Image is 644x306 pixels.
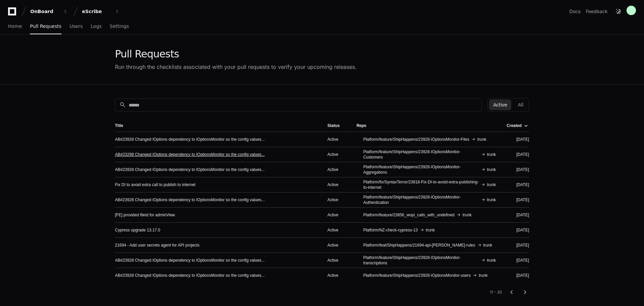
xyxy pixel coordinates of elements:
[115,152,265,157] a: AB#23298 Changed IOptions dependency to IOptionsMonitor so the config values...
[487,152,496,157] span: trunk
[91,24,102,28] span: Logs
[507,182,529,187] div: [DATE]
[508,288,516,296] mat-icon: chevron_left
[487,182,496,187] span: trunk
[115,167,265,172] a: AB#23928 Changed IOptions dependency to IOptionsMonitor so the config values...
[363,243,475,248] span: Platform/feat/ShipHappens/21694-api-[PERSON_NAME]-rules
[507,152,529,157] div: [DATE]
[327,137,346,142] div: Active
[8,19,22,34] a: Home
[327,243,346,248] div: Active
[426,227,435,233] span: trunk
[115,212,175,218] a: [FE] provided fileid for adminView
[70,19,83,34] a: Users
[363,179,479,190] span: Platform/fix/SyntaxTerror/23818-Fix-DI-to-avoid-extra-publishing-to-internet
[327,182,346,187] div: Active
[115,123,317,128] div: Title
[115,227,160,233] a: Cypress upgrade 13.17.0
[327,152,346,157] div: Active
[115,63,357,71] div: Run through the checklists associated with your pull requests to verify your upcoming releases.
[327,258,346,263] div: Active
[115,243,199,248] a: 21694 - Add user secrets agent for API projects
[507,227,529,233] div: [DATE]
[483,243,492,248] span: trunk
[586,8,608,15] button: Feedback
[507,167,529,172] div: [DATE]
[363,273,471,278] span: Platform/feature/ShipHappens/23928-IOptionsMonitor-users
[487,167,496,172] span: trunk
[363,212,455,218] span: Platform/feature/23856_wopi_calls_with_undefined
[462,212,472,218] span: trunk
[487,197,496,203] span: trunk
[363,194,479,205] span: Platform/feature/ShipHappens/23928-IOptionsMonitor-Authentication
[569,8,580,15] a: Docs
[28,5,71,17] button: OnBoard
[82,8,111,15] div: eScribe
[115,137,265,142] a: AB#23928 Changed IOptions dependency to IOptionsMonitor so the config values...
[363,137,470,142] span: Platform/feature/ShipHappens/23928-IOptionsMonitor-Files
[327,227,346,233] div: Active
[115,197,265,203] a: AB#23928 Changed IOptions dependency to IOptionsMonitor so the config values...
[110,19,129,34] a: Settings
[70,24,83,28] span: Users
[507,212,529,218] div: [DATE]
[507,123,528,128] div: Created
[110,24,129,28] span: Settings
[514,99,527,110] button: All
[507,273,529,278] div: [DATE]
[507,197,529,203] div: [DATE]
[363,255,479,266] span: Platform/feature/ShipHappens/23928-IOptionsMonitor-transcriptions
[115,48,357,60] div: Pull Requests
[363,227,418,233] span: Platform/NZ-check-cypress-13
[115,258,265,263] a: AB#23928 Changed IOptions dependency to IOptionsMonitor so the config values...
[327,123,340,128] div: Status
[327,197,346,203] div: Active
[8,24,22,28] span: Home
[521,288,529,296] mat-icon: chevron_right
[479,273,488,278] span: trunk
[79,5,122,17] button: eScribe
[327,123,346,128] div: Status
[363,164,479,175] span: Platform/feature/ShipHappens/23928-IOptionsMonitor-Aggregations
[91,19,102,34] a: Logs
[30,19,61,34] a: Pull Requests
[30,24,61,28] span: Pull Requests
[30,8,59,15] div: OnBoard
[507,123,522,128] div: Created
[327,212,346,218] div: Active
[477,137,486,142] span: trunk
[490,290,502,295] div: 11 - 20
[507,258,529,263] div: [DATE]
[115,182,195,187] a: Fix DI to avoid extra call to publish to internet
[351,120,501,132] th: Repo
[489,99,511,110] button: Active
[487,258,496,263] span: trunk
[119,101,126,108] mat-icon: search
[327,167,346,172] div: Active
[507,243,529,248] div: [DATE]
[115,123,123,128] div: Title
[327,273,346,278] div: Active
[507,137,529,142] div: [DATE]
[115,273,265,278] a: AB#23928 Changed IOptions dependency to IOptionsMonitor so the config values...
[363,149,479,160] span: Platform/feature/ShipHappens/23928-IOptionsMonitor-Customers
